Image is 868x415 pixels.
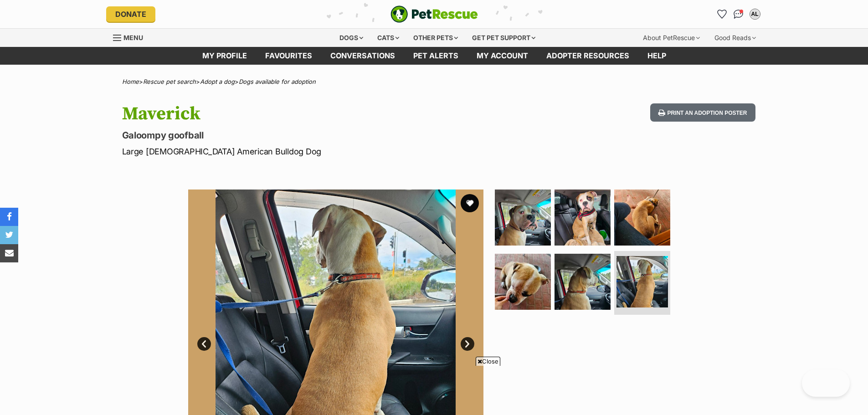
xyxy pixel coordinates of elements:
[715,7,762,21] ul: Account quick links
[461,194,479,212] button: favourite
[256,47,321,65] a: Favourites
[495,254,551,310] img: Photo of Maverick
[466,29,542,47] div: Get pet support
[390,5,478,23] a: PetRescue
[122,78,139,85] a: Home
[650,103,755,122] button: Print an adoption poster
[750,10,760,19] div: AL
[467,47,537,65] a: My account
[122,103,508,124] h1: Maverick
[268,369,600,410] iframe: Advertisement
[708,29,762,47] div: Good Reads
[404,47,467,65] a: Pet alerts
[143,78,196,85] a: Rescue pet search
[614,190,670,246] img: Photo of Maverick
[476,357,500,366] span: Close
[802,369,850,397] iframe: Help Scout Beacon - Open
[321,47,404,65] a: conversations
[555,190,611,246] img: Photo of Maverick
[748,7,762,21] button: My account
[638,47,675,65] a: Help
[193,47,256,65] a: My profile
[637,29,706,47] div: About PetRescue
[122,129,508,142] p: Galoompy goofball
[715,7,729,21] a: Favourites
[99,78,769,85] div: > > >
[371,29,406,47] div: Cats
[113,29,149,45] a: Menu
[200,78,235,85] a: Adopt a dog
[555,254,611,310] img: Photo of Maverick
[734,10,743,19] img: chat-41dd97257d64d25036548639549fe6c8038ab92f7586957e7f3b1b290dea8141.svg
[123,34,143,41] span: Menu
[461,337,474,351] a: Next
[239,78,316,85] a: Dogs available for adoption
[537,47,638,65] a: Adopter resources
[106,6,155,22] a: Donate
[616,256,668,307] img: Photo of Maverick
[495,190,551,246] img: Photo of Maverick
[122,145,508,158] p: Large [DEMOGRAPHIC_DATA] American Bulldog Dog
[390,5,478,23] img: logo-e224e6f780fb5917bec1dbf3a21bbac754714ae5b6737aabdf751b685950b380.svg
[197,337,211,351] a: Prev
[333,29,370,47] div: Dogs
[407,29,464,47] div: Other pets
[731,7,746,21] a: Conversations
